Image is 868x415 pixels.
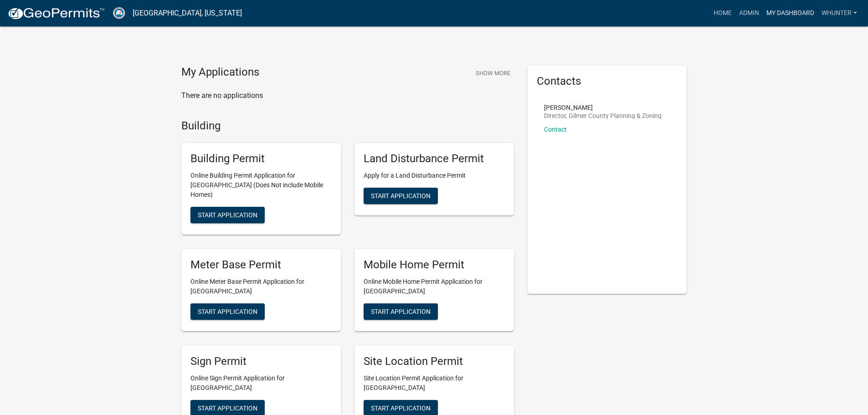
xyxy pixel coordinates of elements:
[190,171,332,200] p: Online Building Permit Application for [GEOGRAPHIC_DATA] (Does Not include Mobile Homes)
[544,126,567,133] a: Contact
[190,258,332,272] h5: Meter Base Permit
[198,211,257,219] span: Start Application
[133,5,242,21] a: [GEOGRAPHIC_DATA], [US_STATE]
[818,5,861,22] a: whunter
[763,5,818,22] a: My Dashboard
[371,307,431,315] span: Start Application
[198,404,257,411] span: Start Application
[371,192,431,200] span: Start Application
[190,374,332,393] p: Online Sign Permit Application for [GEOGRAPHIC_DATA]
[364,374,505,393] p: Site Location Permit Application for [GEOGRAPHIC_DATA]
[544,104,662,111] p: [PERSON_NAME]
[710,5,735,22] a: Home
[544,113,662,119] p: Director, Gilmer County Planning & Zoning
[364,188,438,204] button: Start Application
[537,75,678,88] h5: Contacts
[190,207,265,223] button: Start Application
[735,5,763,22] a: Admin
[364,171,505,180] p: Apply for a Land Disturbance Permit
[364,355,505,368] h5: Site Location Permit
[364,277,505,296] p: Online Mobile Home Permit Application for [GEOGRAPHIC_DATA]
[190,277,332,296] p: Online Meter Base Permit Application for [GEOGRAPHIC_DATA]
[364,152,505,165] h5: Land Disturbance Permit
[181,90,514,101] p: There are no applications
[364,258,505,272] h5: Mobile Home Permit
[112,7,125,19] img: Gilmer County, Georgia
[190,152,332,165] h5: Building Permit
[364,303,438,320] button: Start Application
[181,119,514,133] h4: Building
[181,66,259,79] h4: My Applications
[371,404,431,411] span: Start Application
[472,66,514,81] button: Show More
[190,303,265,320] button: Start Application
[190,355,332,368] h5: Sign Permit
[198,307,257,315] span: Start Application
